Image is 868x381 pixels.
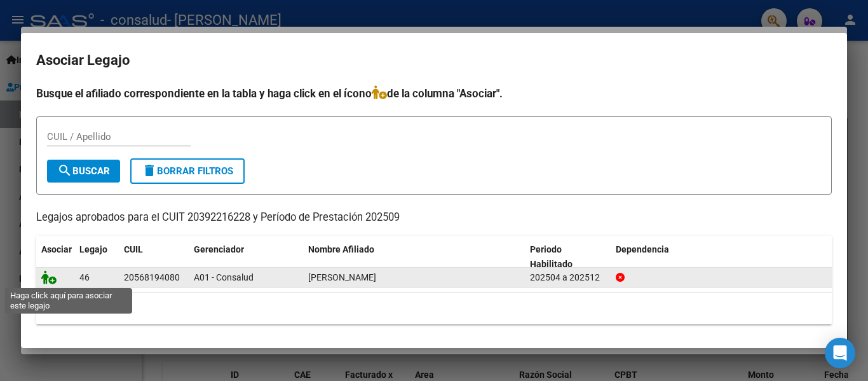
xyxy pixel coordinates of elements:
datatable-header-cell: Dependencia [611,236,832,278]
span: Dependencia [616,244,669,254]
button: Buscar [47,160,120,183]
span: Periodo Habilitado [530,244,573,269]
span: Nombre Afiliado [308,244,374,254]
datatable-header-cell: Asociar [36,236,74,278]
span: 46 [79,272,90,282]
datatable-header-cell: Legajo [74,236,119,278]
h2: Asociar Legajo [36,48,832,73]
datatable-header-cell: Nombre Afiliado [303,236,525,278]
div: 20568194080 [124,270,180,285]
div: 202504 a 202512 [530,270,606,285]
div: Open Intercom Messenger [825,338,855,368]
p: Legajos aprobados para el CUIT 20392216228 y Período de Prestación 202509 [36,210,832,226]
button: Borrar Filtros [130,158,245,184]
div: 1 registros [36,293,832,324]
datatable-header-cell: CUIL [119,236,189,278]
h4: Busque el afiliado correspondiente en la tabla y haga click en el ícono de la columna "Asociar". [36,85,832,102]
mat-icon: search [57,163,72,178]
span: Gerenciador [194,244,244,254]
span: Legajo [79,244,107,254]
span: A01 - Consalud [194,272,254,282]
span: CUIL [124,244,143,254]
mat-icon: delete [142,163,157,178]
span: Buscar [57,165,110,177]
datatable-header-cell: Gerenciador [189,236,303,278]
datatable-header-cell: Periodo Habilitado [525,236,611,278]
span: YNSAURRALDE TOMAS AGUSTIN [308,272,376,282]
span: Borrar Filtros [142,165,233,177]
span: Asociar [41,244,72,254]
